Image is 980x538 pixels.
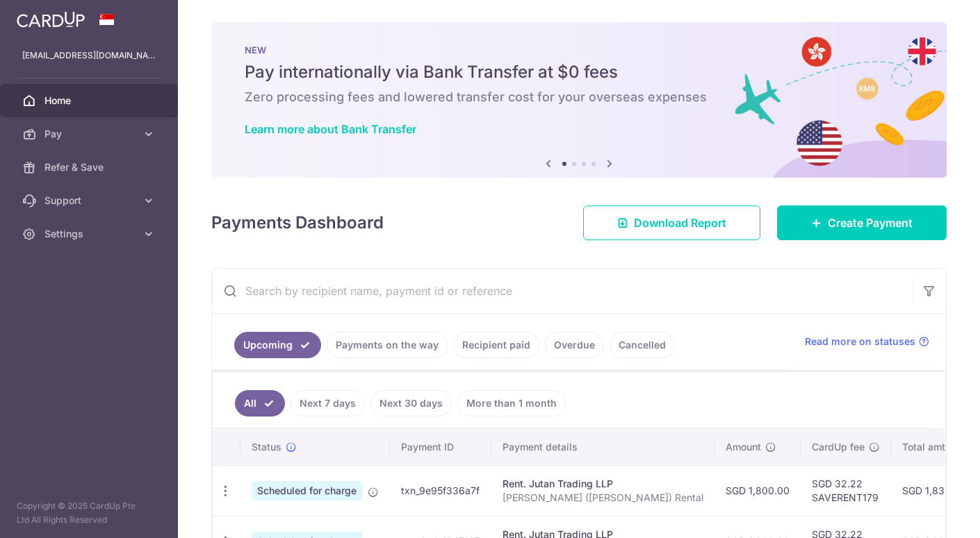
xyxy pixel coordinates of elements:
span: Support [44,194,136,208]
span: Total amt. [902,440,948,454]
input: Search by recipient name, payment id or reference [212,269,913,313]
span: Refer & Save [44,160,136,174]
td: SGD 1,800.00 [714,465,801,516]
a: Upcoming [234,332,321,358]
a: Read more on statuses [805,335,929,348]
span: Create Payment [828,215,913,231]
p: [EMAIL_ADDRESS][DOMAIN_NAME] [22,49,156,62]
span: Download Report [634,215,726,231]
h5: Pay internationally via Bank Transfer at $0 fees [245,61,913,83]
span: Status [252,440,281,454]
span: Read more on statuses [805,335,915,348]
h4: Payments Dashboard [211,210,384,235]
td: txn_9e95f336a7f [390,465,491,516]
th: Payment ID [390,429,491,465]
h6: Zero processing fees and lowered transfer cost for your overseas expenses [245,89,913,106]
span: Home [44,94,136,108]
a: All [235,390,285,417]
span: CardUp fee [812,440,865,454]
span: Pay [44,127,136,141]
span: Amount [726,440,761,454]
td: SGD 32.22 SAVERENT179 [801,465,891,516]
a: Overdue [545,332,604,358]
div: Rent. Jutan Trading LLP [503,477,703,491]
img: CardUp [17,11,85,28]
a: Create Payment [777,205,947,240]
a: Next 7 days [291,390,365,417]
iframe: Opens a widget where you can find more information [891,496,966,531]
a: Download Report [583,205,760,240]
p: NEW [245,44,913,56]
a: Next 30 days [370,390,452,417]
a: Cancelled [610,332,675,358]
img: Bank transfer banner [211,22,947,178]
th: Payment details [491,429,714,465]
a: More than 1 month [457,390,566,417]
a: Recipient paid [453,332,539,358]
td: SGD 1,832.22 [891,465,977,516]
p: [PERSON_NAME] ([PERSON_NAME]) Rental [503,491,703,505]
a: Payments on the way [327,332,448,358]
span: Scheduled for charge [252,481,362,501]
span: Settings [44,227,136,241]
a: Learn more about Bank Transfer [245,122,416,136]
